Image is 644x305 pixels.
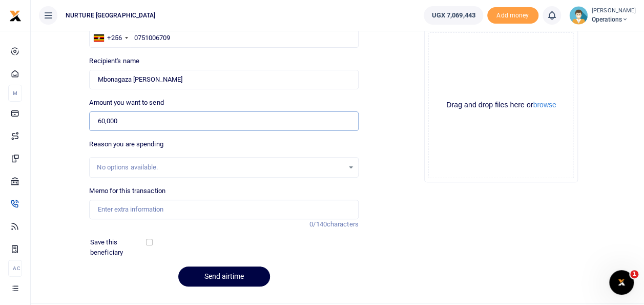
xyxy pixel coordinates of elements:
img: logo-small [9,10,22,22]
li: M [8,85,22,102]
div: File Uploader [424,28,578,182]
div: No options available. [97,162,343,173]
span: 1 [630,270,638,278]
span: 0/140 [309,220,327,228]
div: Drag and drop files here or [429,100,573,110]
a: Add money [487,11,538,18]
label: Reason you are spending [89,139,163,149]
a: logo-small logo-large logo-large [9,11,22,19]
label: Recipient's name [89,56,139,66]
a: UGX 7,069,443 [424,6,483,25]
li: Toup your wallet [487,7,538,24]
li: Wallet ballance [420,6,487,25]
div: +256 [107,33,121,43]
a: profile-user [PERSON_NAME] Operations [569,6,636,25]
label: Memo for this transaction [89,186,165,196]
span: characters [327,220,359,228]
button: browse [533,101,556,108]
label: Save this beneficiary [90,237,148,257]
span: Add money [487,7,538,24]
iframe: Intercom live chat [609,270,634,295]
li: Ac [8,260,22,277]
input: Enter extra information [89,200,358,219]
input: Loading name... [89,70,358,89]
button: Send airtime [178,266,270,287]
div: Uganda: +256 [90,29,131,47]
span: UGX 7,069,443 [431,10,475,21]
span: NURTURE [GEOGRAPHIC_DATA] [61,11,160,20]
input: Enter phone number [89,28,358,48]
img: profile-user [569,6,588,25]
span: Operations [592,15,636,24]
label: Amount you want to send [89,98,163,108]
small: [PERSON_NAME] [592,7,636,15]
input: UGX [89,111,358,131]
